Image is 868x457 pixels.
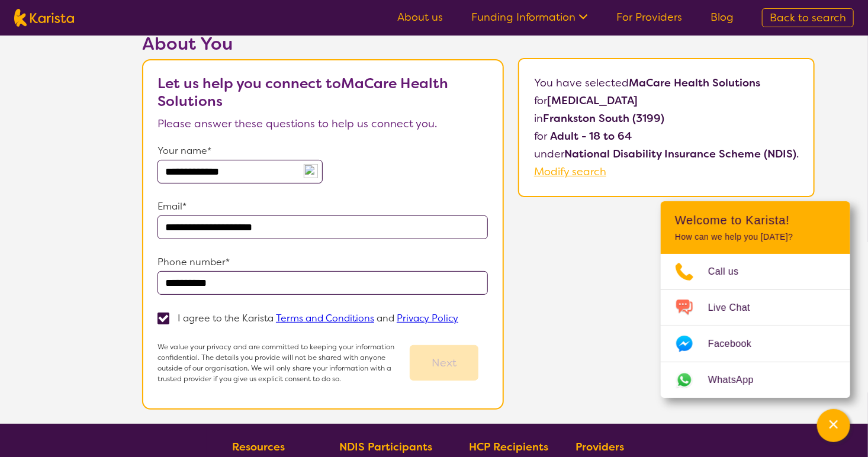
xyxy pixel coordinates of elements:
a: Blog [711,10,734,24]
img: npw-badge-icon-locked.svg [304,164,318,178]
b: MaCare Health Solutions [629,76,760,90]
b: National Disability Insurance Scheme (NDIS) [564,147,796,161]
p: Please answer these questions to help us connect you. [157,115,488,133]
h2: Welcome to Karista! [675,213,836,227]
b: Frankston South (3199) [543,111,664,125]
a: Modify search [534,165,606,179]
span: Live Chat [708,299,764,317]
a: For Providers [616,10,682,24]
p: Email* [157,198,488,215]
b: Let us help you connect to MaCare Health Solutions [157,74,448,111]
a: About us [397,10,443,24]
p: Your name* [157,142,488,160]
p: under . [534,145,799,163]
h2: About You [142,33,504,54]
b: Resources [232,440,285,454]
p: You have selected [534,74,799,181]
span: Facebook [708,335,766,353]
b: [MEDICAL_DATA] [547,94,638,108]
span: WhatsApp [708,371,768,389]
span: Call us [708,263,753,281]
ul: Choose channel [661,254,850,398]
p: in [534,110,799,127]
a: Privacy Policy [397,312,458,324]
span: Back to search [770,11,846,25]
div: Channel Menu [661,201,850,398]
a: Back to search [762,8,854,27]
p: for [534,127,799,145]
p: I agree to the Karista and [178,312,458,324]
a: Web link opens in a new tab. [661,362,850,398]
p: We value your privacy and are committed to keeping your information confidential. The details you... [157,342,400,384]
b: NDIS Participants [339,440,432,454]
button: Channel Menu [817,409,850,442]
p: for [534,92,799,110]
b: Providers [576,440,625,454]
img: Karista logo [14,9,74,27]
b: Adult - 18 to 64 [550,129,632,143]
a: Terms and Conditions [276,312,374,324]
b: HCP Recipients [469,440,548,454]
p: How can we help you [DATE]? [675,232,836,242]
p: Phone number* [157,253,488,271]
a: Funding Information [471,10,588,24]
